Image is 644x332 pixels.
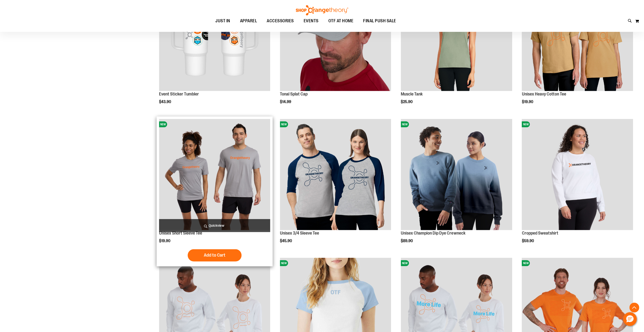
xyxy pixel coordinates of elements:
a: Unisex Heavy Cotton Tee [522,92,566,96]
a: FINAL PUSH SALE [358,15,401,27]
a: Unisex 3/4 Sleeve Tee [280,231,319,236]
a: Tonal Splat Cap [280,92,308,96]
img: Unisex 3/4 Sleeve Tee [280,119,391,230]
span: Add to Cart [204,252,225,258]
a: EVENTS [299,15,323,27]
span: EVENTS [304,15,319,26]
div: product [157,117,273,266]
div: product [398,117,514,256]
button: Hello, have a question? Let’s chat. [623,312,637,326]
a: OTF AT HOME [323,15,358,27]
div: product [519,117,635,256]
span: NEW [280,121,288,127]
span: NEW [522,260,530,266]
a: Unisex Champion Dip Dye Crewneck [401,231,465,236]
span: $25.90 [401,100,413,104]
button: Back To Top [629,303,639,312]
img: Unisex Champion Dip Dye Crewneck [401,119,512,230]
span: OTF AT HOME [328,15,354,26]
a: Unisex Short Sleeve Tee [159,231,202,236]
span: NEW [522,121,530,127]
a: Event Sticker Tumbler [159,92,199,96]
span: $45.90 [280,239,293,243]
span: NEW [280,260,288,266]
img: Front of 2024 Q3 Balanced Basic Womens Cropped Sweatshirt [522,119,633,230]
a: APPAREL [235,15,262,27]
span: NEW [401,260,409,266]
a: Muscle Tank [401,92,423,96]
span: FINAL PUSH SALE [363,15,396,26]
span: JUST IN [215,15,230,26]
a: Quickview [159,219,270,232]
img: Shop Orangetheory [295,5,349,15]
span: $89.90 [401,239,414,243]
span: NEW [159,121,167,127]
span: $59.90 [522,239,534,243]
span: ACCESSORIES [267,15,294,26]
span: $19.90 [159,239,171,243]
button: Add to Cart [188,249,241,261]
a: Front of 2024 Q3 Balanced Basic Womens Cropped SweatshirtNEW [522,119,633,231]
img: Unisex Short Sleeve Tee [159,119,270,230]
span: $19.90 [522,100,534,104]
span: APPAREL [240,15,257,26]
span: $43.90 [159,100,172,104]
a: Unisex 3/4 Sleeve TeeNEW [280,119,391,231]
span: $14.99 [280,100,292,104]
a: Unisex Champion Dip Dye CrewneckNEW [401,119,512,231]
a: ACCESSORIES [262,15,299,27]
div: product [277,117,393,256]
a: Cropped Sweatshirt [522,231,558,236]
a: Unisex Short Sleeve TeeNEW [159,119,270,231]
span: NEW [401,121,409,127]
a: JUST IN [210,15,235,26]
